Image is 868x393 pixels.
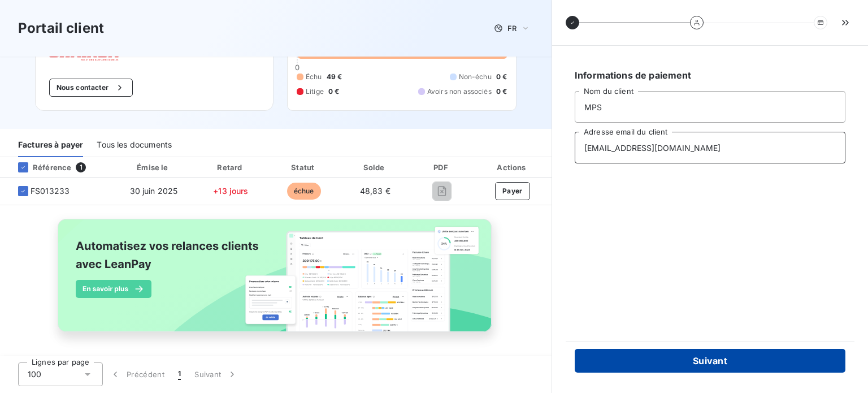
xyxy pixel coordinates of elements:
[575,132,845,163] input: placeholder
[103,362,171,386] button: Précédent
[427,87,492,97] span: Avoirs non associés
[575,349,845,373] button: Suivant
[116,162,192,173] div: Émise le
[495,182,530,200] button: Payer
[171,362,188,386] button: 1
[342,162,408,173] div: Solde
[328,87,339,97] span: 0 €
[287,183,321,200] span: échue
[76,162,86,172] span: 1
[496,87,507,97] span: 0 €
[9,162,71,172] div: Référence
[496,72,507,82] span: 0 €
[575,91,845,123] input: placeholder
[306,87,324,97] span: Litige
[49,79,133,97] button: Nous contacter
[476,162,549,173] div: Actions
[31,185,70,197] span: FS013233
[306,72,322,82] span: Échu
[360,186,390,196] span: 48,83 €
[413,162,471,173] div: PDF
[130,186,178,196] span: 30 juin 2025
[507,24,517,33] span: FR
[178,369,181,380] span: 1
[18,133,83,157] div: Factures à payer
[188,362,245,386] button: Suivant
[47,212,504,351] img: banner
[270,162,338,173] div: Statut
[459,72,492,82] span: Non-échu
[575,68,845,82] h6: Informations de paiement
[97,133,172,157] div: Tous les documents
[18,18,104,38] h3: Portail client
[295,63,300,72] span: 0
[213,186,248,196] span: +13 jours
[196,162,266,173] div: Retard
[28,369,41,380] span: 100
[327,72,342,82] span: 49 €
